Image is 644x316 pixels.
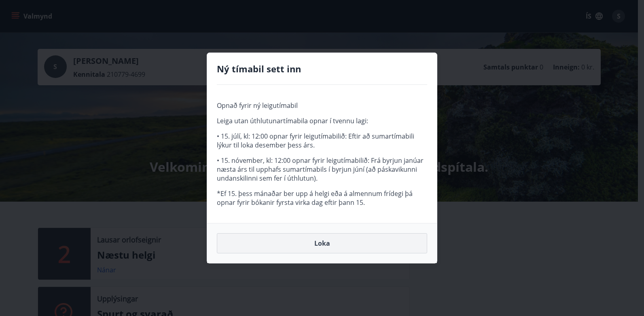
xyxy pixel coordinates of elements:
p: Leiga utan úthlutunartímabila opnar í tvennu lagi: [217,116,427,125]
p: *Ef 15. þess mánaðar ber upp á helgi eða á almennum frídegi þá opnar fyrir bókanir fyrsta virka d... [217,189,427,207]
p: Opnað fyrir ný leigutímabil [217,101,427,110]
p: • 15. júlí, kl: 12:00 opnar fyrir leigutímabilið: Eftir að sumartímabili lýkur til loka desember ... [217,132,427,150]
button: Loka [217,233,427,253]
p: • 15. nóvember, kl: 12:00 opnar fyrir leigutímabilið: Frá byrjun janúar næsta árs til upphafs sum... [217,156,427,183]
h4: Ný tímabil sett inn [217,63,427,75]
